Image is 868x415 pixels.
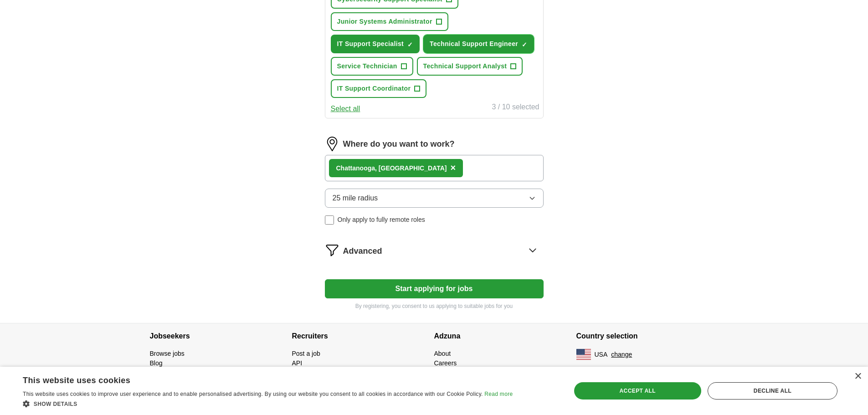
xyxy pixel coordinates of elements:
span: IT Support Specialist [337,39,404,49]
span: USA [595,350,608,359]
img: location.png [325,137,339,151]
a: Browse jobs [150,350,185,357]
strong: Chatt [336,164,353,172]
p: By registering, you consent to us applying to suitable jobs for you [325,302,544,310]
div: Close [854,373,861,380]
a: Careers [434,359,457,367]
button: Start applying for jobs [325,279,544,298]
span: Advanced [343,245,382,257]
span: ✓ [407,41,413,48]
span: ✓ [522,41,527,48]
button: IT Support Coordinator [331,79,427,98]
h4: Country selection [576,323,719,349]
input: Only apply to fully remote roles [325,215,334,225]
button: Select all [331,103,360,114]
div: This website uses cookies [23,372,490,386]
button: × [450,161,456,175]
span: × [450,163,456,173]
span: Show details [34,401,77,407]
span: Only apply to fully remote roles [338,215,425,225]
div: Accept all [574,382,701,400]
a: Blog [150,359,163,367]
button: Technical Support Engineer✓ [423,35,534,53]
button: Junior Systems Administrator [331,12,448,31]
span: This website uses cookies to improve user experience and to enable personalised advertising. By u... [23,391,483,397]
button: IT Support Specialist✓ [331,35,420,53]
a: API [292,359,303,367]
button: change [611,350,632,359]
span: Technical Support Engineer [430,39,518,49]
img: filter [325,243,339,257]
button: 25 mile radius [325,189,544,208]
span: Junior Systems Administrator [337,17,432,26]
div: anooga, [GEOGRAPHIC_DATA] [336,164,447,173]
span: Technical Support Analyst [423,61,507,71]
span: IT Support Coordinator [337,84,411,93]
button: Technical Support Analyst [417,57,523,76]
a: Read more, opens a new window [484,391,513,397]
span: Service Technician [337,61,397,71]
span: 25 mile radius [333,193,378,204]
label: Where do you want to work? [343,138,455,150]
div: 3 / 10 selected [492,102,539,114]
a: Post a job [292,350,320,357]
div: Show details [23,399,513,408]
img: US flag [576,349,591,360]
a: About [434,350,451,357]
button: Service Technician [331,57,413,76]
div: Decline all [708,382,837,400]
